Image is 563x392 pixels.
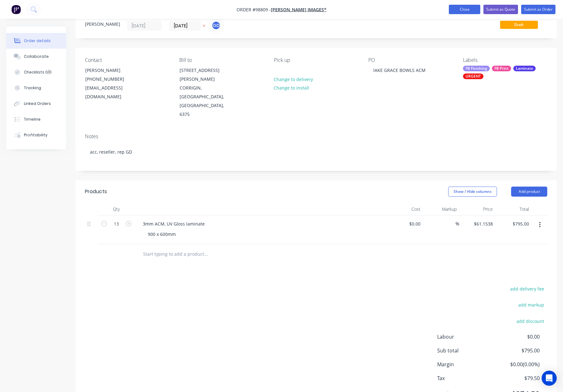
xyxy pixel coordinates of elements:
input: Start typing to add a product... [143,248,269,260]
div: Products [85,188,107,195]
button: Close [449,5,480,14]
div: Tracking [24,85,41,91]
button: add discount [513,317,547,325]
div: FB Finishing [463,66,490,71]
div: acc, reseller, rep GD [85,142,547,161]
a: [PERSON_NAME] Images* [271,7,326,13]
button: Tracking [6,80,66,96]
button: Linked Orders [6,96,66,112]
div: [STREET_ADDRESS][PERSON_NAME]CORRIGIN, [GEOGRAPHIC_DATA], [GEOGRAPHIC_DATA], 6375 [174,66,237,119]
div: PO [368,57,453,63]
div: [EMAIL_ADDRESS][DOMAIN_NAME] [85,84,137,101]
div: Laminate [513,66,536,71]
div: Total [495,203,532,215]
div: Markup [423,203,459,215]
span: % [455,220,459,227]
button: Timeline [6,112,66,127]
button: Submit as Quote [483,5,518,14]
span: Margin [437,361,493,368]
img: Factory [11,5,21,14]
div: Labels [463,57,547,63]
button: Order details [6,33,66,49]
button: add delivery fee [507,285,547,293]
div: [PERSON_NAME] [85,66,137,75]
span: $795.00 [493,347,540,354]
span: $79.50 [493,374,540,382]
div: CORRIGIN, [GEOGRAPHIC_DATA], [GEOGRAPHIC_DATA], 6375 [180,84,232,119]
div: [STREET_ADDRESS][PERSON_NAME] [180,66,232,84]
button: add markup [515,301,547,309]
div: [PHONE_NUMBER] [85,75,137,84]
div: 3mm ACM, UV Gloss laminate [138,219,210,228]
div: Collaborate [24,54,49,59]
div: [PERSON_NAME] [85,21,120,27]
div: 900 x 600mm [143,230,181,239]
span: Order #98809 - [237,7,271,13]
span: Draft [500,21,538,29]
div: lAKE GRACE BOWLS ACM [368,66,431,75]
span: Labour [437,333,493,340]
div: Price [459,203,495,215]
span: $0.00 ( 0.00 %) [493,361,540,368]
div: Open Intercom Messenger [542,371,557,386]
div: URGENT [463,73,483,79]
button: Submit as Order [521,5,555,14]
div: FB Print [492,66,511,71]
button: GD [211,21,221,30]
div: Cost [387,203,423,215]
div: Contact [85,57,169,63]
button: Checklists 0/0 [6,64,66,80]
div: Timeline [24,117,41,122]
div: Profitability [24,132,47,138]
button: Collaborate [6,49,66,64]
div: Checklists 0/0 [24,69,52,75]
button: Show / Hide columns [448,187,497,197]
button: Add product [511,187,547,197]
div: Order details [24,38,51,44]
span: $0.00 [493,333,540,340]
div: [PERSON_NAME][PHONE_NUMBER][EMAIL_ADDRESS][DOMAIN_NAME] [80,66,143,101]
div: Qty [98,203,135,215]
div: Notes [85,133,547,139]
div: Pick up [274,57,358,63]
span: Tax [437,374,493,382]
div: Linked Orders [24,101,51,106]
button: Change to delivery [270,75,316,83]
div: Bill to [179,57,264,63]
span: Sub total [437,347,493,354]
button: Profitability [6,127,66,143]
button: Change to install [270,84,313,92]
